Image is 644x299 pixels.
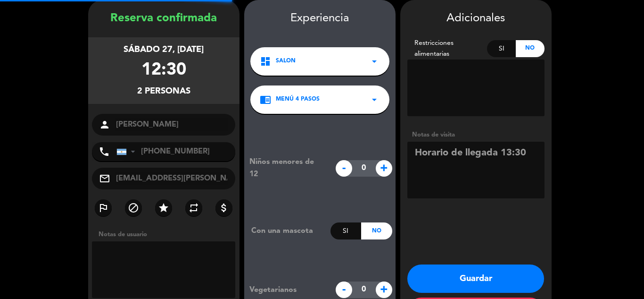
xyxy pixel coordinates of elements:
div: No [361,222,392,239]
div: 2 personas [137,85,190,98]
div: Notas de usuario [94,230,239,239]
div: Adicionales [407,9,545,28]
i: outlined_flag [98,202,109,214]
div: sábado 27, [DATE] [124,43,204,57]
div: Si [330,222,361,239]
i: dashboard [260,56,271,67]
div: No [516,40,545,57]
i: star [158,202,169,214]
span: MENÚ 4 PASOS [276,95,320,104]
div: Niños menores de 12 [242,156,330,180]
div: Vegetarianos [242,284,330,296]
div: Notas de visita [407,130,545,140]
span: SALON [276,57,296,66]
i: phone [99,146,110,157]
button: Guardar [407,265,544,293]
i: mail_outline [99,173,110,184]
div: Si [487,40,516,57]
i: block [128,202,139,214]
div: 12:30 [141,57,186,85]
i: person [99,119,110,130]
div: Restricciones alimentarias [407,38,487,60]
span: - [336,160,352,177]
div: Argentina: +54 [117,143,139,161]
div: Experiencia [244,9,396,28]
span: + [376,282,392,298]
i: chrome_reader_mode [260,94,271,105]
div: Reserva confirmada [88,9,239,28]
span: - [336,282,352,298]
div: Con una mascota [244,225,330,237]
i: arrow_drop_down [369,94,380,105]
i: repeat [188,202,199,214]
span: + [376,160,392,177]
i: attach_money [218,202,230,214]
i: arrow_drop_down [369,56,380,67]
